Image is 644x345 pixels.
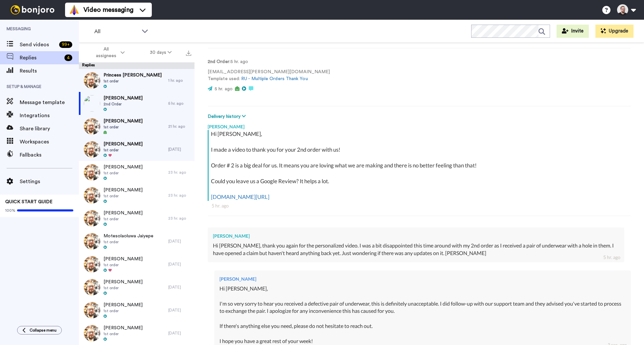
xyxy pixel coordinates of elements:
[84,279,100,295] img: efa524da-70a9-41f2-aa42-4cb2d5cfdec7-thumb.jpg
[103,279,143,285] span: [PERSON_NAME]
[79,207,195,230] a: [PERSON_NAME]1st order23 hr. ago
[103,233,153,239] span: Motesolaoluwa Jaiyepe
[103,325,143,331] span: [PERSON_NAME]
[168,285,191,290] div: [DATE]
[103,187,143,193] span: [PERSON_NAME]
[103,210,143,216] span: [PERSON_NAME]
[94,28,138,35] span: All
[84,233,100,249] img: efa524da-70a9-41f2-aa42-4cb2d5cfdec7-thumb.jpg
[208,69,330,82] p: [EMAIL_ADDRESS][PERSON_NAME][DOMAIN_NAME] Template used:
[168,78,191,83] div: 1 hr. ago
[212,203,627,209] div: 5 hr. ago
[84,95,100,112] img: 8db93726-50d8-4d85-967b-90c4cb94ea46-thumb.jpg
[17,326,62,334] button: Collapse menu
[20,98,79,106] span: Message template
[84,210,100,226] img: efa524da-70a9-41f2-aa42-4cb2d5cfdec7-thumb.jpg
[186,51,191,56] img: export.svg
[103,95,143,101] span: [PERSON_NAME]
[20,67,79,75] span: Results
[84,141,100,158] img: efa524da-70a9-41f2-aa42-4cb2d5cfdec7-thumb.jpg
[103,78,162,84] span: 1st order
[208,58,330,65] p: : 5 hr. ago
[168,239,191,244] div: [DATE]
[20,151,79,159] span: Fallbacks
[79,276,195,299] a: [PERSON_NAME]1st order[DATE]
[168,216,191,221] div: 23 hr. ago
[103,101,143,107] span: 2nd Order
[103,118,143,124] span: [PERSON_NAME]
[168,262,191,267] div: [DATE]
[219,285,626,345] div: Hi [PERSON_NAME], I'm so very sorry to hear you received a defective pair of underwear, this is d...
[595,25,633,38] button: Upgrade
[84,256,100,272] img: efa524da-70a9-41f2-aa42-4cb2d5cfdec7-thumb.jpg
[5,208,15,213] span: 100%
[103,124,143,130] span: 1st order
[20,41,57,49] span: Send videos
[59,41,72,48] div: 99 +
[208,113,248,120] button: Delivery history
[103,141,143,147] span: [PERSON_NAME]
[79,230,195,253] a: Motesolaoluwa Jaiyepe1st order[DATE]
[168,124,191,129] div: 21 hr. ago
[79,115,195,138] a: [PERSON_NAME]1st order21 hr. ago
[79,161,195,184] a: [PERSON_NAME]1st order23 hr. ago
[80,43,137,62] button: All assignees
[84,302,100,318] img: efa524da-70a9-41f2-aa42-4cb2d5cfdec7-thumb.jpg
[103,164,143,170] span: [PERSON_NAME]
[213,233,619,239] div: [PERSON_NAME]
[5,200,53,204] span: QUICK START GUIDE
[79,138,195,161] a: [PERSON_NAME]1st order[DATE]
[79,322,195,345] a: [PERSON_NAME]1st order[DATE]
[103,331,143,336] span: 1st order
[168,331,191,336] div: [DATE]
[168,193,191,198] div: 23 hr. ago
[557,25,589,38] button: Invite
[79,184,195,207] a: [PERSON_NAME]1st order23 hr. ago
[84,72,100,89] img: efa524da-70a9-41f2-aa42-4cb2d5cfdec7-thumb.jpg
[64,54,72,61] div: 4
[603,254,620,261] div: 5 hr. ago
[79,69,195,92] a: Princess [PERSON_NAME]1st order1 hr. ago
[137,47,184,58] button: 30 days
[103,170,143,176] span: 1st order
[103,302,143,308] span: [PERSON_NAME]
[184,48,193,57] button: Export all results that match these filters now.
[168,308,191,313] div: [DATE]
[84,164,100,181] img: efa524da-70a9-41f2-aa42-4cb2d5cfdec7-thumb.jpg
[241,76,308,81] a: RU - Multiple Orders Thank You
[20,125,79,133] span: Share library
[208,59,229,64] strong: 2nd Order
[20,138,79,146] span: Workspaces
[168,147,191,152] div: [DATE]
[20,112,79,119] span: Integrations
[103,262,143,268] span: 1st order
[84,118,100,135] img: efa524da-70a9-41f2-aa42-4cb2d5cfdec7-thumb.jpg
[79,92,195,115] a: [PERSON_NAME]2nd Order5 hr. ago
[84,187,100,204] img: efa524da-70a9-41f2-aa42-4cb2d5cfdec7-thumb.jpg
[93,46,119,59] span: All assignees
[8,5,57,14] img: bj-logo-header-white.svg
[211,130,629,201] div: Hi [PERSON_NAME], I made a video to thank you for your 2nd order with us! Order # 2 is a big deal...
[79,299,195,322] a: [PERSON_NAME]1st order[DATE]
[79,253,195,276] a: [PERSON_NAME]1st order[DATE]
[83,5,133,14] span: Video messaging
[103,256,143,262] span: [PERSON_NAME]
[84,325,100,341] img: efa524da-70a9-41f2-aa42-4cb2d5cfdec7-thumb.jpg
[20,54,62,62] span: Replies
[208,120,631,130] div: [PERSON_NAME]
[69,5,80,15] img: vm-color.svg
[215,87,233,91] span: 5 hr. ago
[103,285,143,291] span: 1st order
[103,193,143,199] span: 1st order
[103,239,153,245] span: 1st order
[103,216,143,222] span: 1st order
[168,170,191,175] div: 23 hr. ago
[213,242,619,257] div: Hi [PERSON_NAME], thank you again for the personalized video. I was a bit disappointed this time ...
[30,328,57,333] span: Collapse menu
[20,178,79,185] span: Settings
[103,308,143,313] span: 1st order
[219,276,626,282] div: [PERSON_NAME]
[79,62,195,69] div: Replies
[211,193,269,200] a: [DOMAIN_NAME][URL]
